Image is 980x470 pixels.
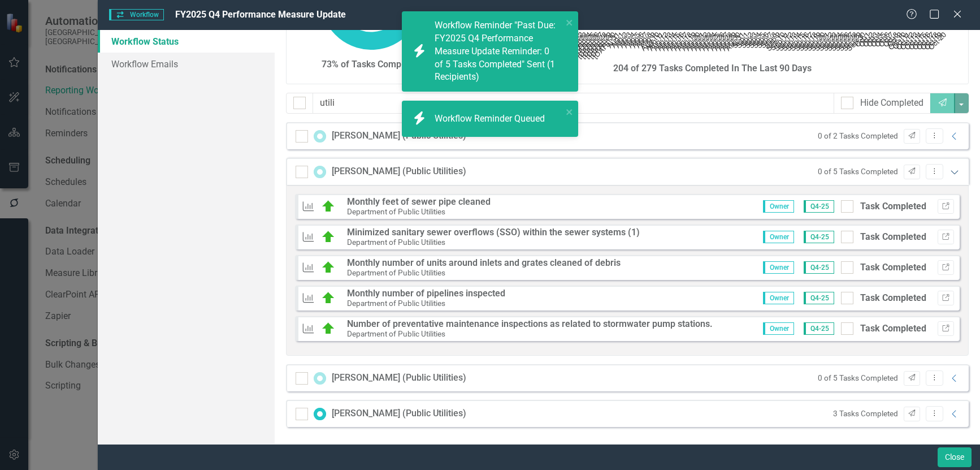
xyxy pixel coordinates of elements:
span: Q4-25 [804,261,834,274]
small: Department of Public Utilities [347,207,445,216]
div: [PERSON_NAME] (Public Utilities) [332,130,466,143]
div: Workflow Reminder "Past Due: FY2025 Q4 Performance Measure Update Reminder: 0 of 5 Tasks Complete... [435,19,562,84]
div: [PERSON_NAME] (Public Utilities) [332,372,466,385]
div: Workflow Reminder Queued [435,113,548,126]
img: On Track (80% or higher) [321,291,336,305]
small: Department of Public Utilities [347,329,445,338]
div: Task Completed [860,322,926,335]
img: On Track (80% or higher) [321,322,336,335]
a: Workflow Emails [98,53,274,75]
span: Q4-25 [804,292,834,304]
strong: Monthly feet of sewer pipe cleaned [347,196,491,207]
img: On Track (80% or higher) [321,261,336,274]
span: Owner [763,261,794,274]
img: On Track (80% or higher) [321,200,336,213]
small: Department of Public Utilities [347,268,445,277]
div: Task Completed [860,292,926,305]
span: Owner [763,292,794,304]
div: Hide Completed [860,97,923,110]
strong: Monthly number of units around inlets and grates cleaned of debris [347,257,621,268]
a: Workflow Status [98,30,274,53]
button: close [566,16,574,29]
span: Q4-25 [804,322,834,335]
strong: 204 of 279 Tasks Completed In The Last 90 Days [613,63,812,74]
small: 3 Tasks Completed [833,408,898,419]
div: Task Completed [860,261,926,274]
div: [PERSON_NAME] (Public Utilities) [332,165,466,178]
text: [DATE]-31 [592,31,621,61]
span: FY2025 Q4 Performance Measure Update [175,9,346,20]
div: Task Completed [860,200,926,213]
button: Close [938,447,972,467]
span: Owner [763,200,794,213]
strong: Number of preventative maintenance inspections as related to stormwater pump stations. [347,318,713,329]
span: Workflow [109,9,163,20]
div: Task Completed [860,231,926,244]
small: 0 of 5 Tasks Completed [818,373,898,383]
input: Filter Workflow Updaters... [313,93,835,114]
small: 0 of 5 Tasks Completed [818,166,898,177]
text: Oct-20 [927,31,948,51]
strong: Minimized sanitary sewer overflows (SSO) within the sewer systems (1) [347,227,640,238]
span: Owner [763,231,794,243]
div: [PERSON_NAME] (Public Utilities) [332,407,466,420]
img: On Track (80% or higher) [321,230,336,244]
button: close [566,105,574,118]
small: Department of Public Utilities [347,238,445,247]
span: Q4-25 [804,200,834,213]
small: Department of Public Utilities [347,299,445,308]
span: Owner [763,322,794,335]
small: 0 of 2 Tasks Completed [818,131,898,141]
strong: Monthly number of pipelines inspected [347,288,505,299]
span: Q4-25 [804,231,834,243]
strong: 73% of Tasks Completed [322,59,422,70]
